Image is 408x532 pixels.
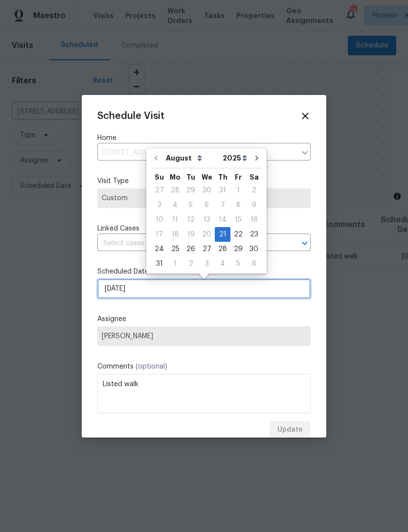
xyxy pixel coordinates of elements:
div: 31 [151,257,167,271]
span: Close [300,111,311,121]
input: M/D/YYYY [97,279,311,299]
button: Go to next month [249,148,264,168]
div: Tue Aug 26 2025 [183,242,199,256]
abbr: Friday [235,174,242,181]
div: Sat Aug 30 2025 [246,242,262,256]
div: Sat Aug 09 2025 [246,198,262,212]
div: Fri Aug 15 2025 [230,212,246,227]
div: Sat Aug 02 2025 [246,183,262,198]
div: Mon Aug 18 2025 [167,227,183,242]
div: 20 [199,228,215,241]
div: Thu Jul 31 2025 [215,183,230,198]
textarea: Listed walk [97,374,311,413]
div: 13 [199,213,215,227]
div: Thu Aug 21 2025 [215,227,230,242]
div: 16 [246,213,262,227]
div: Wed Aug 06 2025 [199,198,215,212]
abbr: Thursday [218,174,227,181]
div: Fri Aug 08 2025 [230,198,246,212]
div: Mon Jul 28 2025 [167,183,183,198]
div: 28 [167,184,183,197]
div: 30 [246,242,262,256]
button: Open [298,236,312,250]
div: Mon Sep 01 2025 [167,256,183,271]
abbr: Tuesday [186,174,195,181]
label: Comments [97,362,311,371]
div: 2 [246,184,262,197]
div: 24 [151,242,167,256]
div: 10 [151,213,167,227]
span: Schedule Visit [97,111,164,121]
div: Wed Sep 03 2025 [199,256,215,271]
div: Fri Aug 01 2025 [230,183,246,198]
div: 7 [215,198,230,212]
div: Sat Aug 23 2025 [246,227,262,242]
label: Scheduled Date [97,267,311,277]
div: 6 [199,198,215,212]
span: [PERSON_NAME] [102,332,306,340]
div: 27 [199,242,215,256]
div: 15 [230,213,246,227]
div: Tue Aug 12 2025 [183,212,199,227]
div: 30 [199,184,215,197]
div: Fri Aug 22 2025 [230,227,246,242]
div: Thu Aug 14 2025 [215,212,230,227]
div: 8 [230,198,246,212]
div: 12 [183,213,199,227]
select: Year [220,151,249,165]
button: Go to previous month [149,148,163,168]
div: Sun Jul 27 2025 [151,183,167,198]
div: 21 [215,228,230,241]
div: 3 [199,257,215,271]
abbr: Wednesday [202,174,212,181]
div: 6 [246,257,262,271]
div: Sun Aug 17 2025 [151,227,167,242]
input: Enter in an address [97,145,296,161]
abbr: Monday [170,174,181,181]
div: Sun Aug 24 2025 [151,242,167,256]
div: Wed Aug 13 2025 [199,212,215,227]
div: 27 [151,184,167,197]
div: 23 [246,228,262,241]
div: 22 [230,228,246,241]
label: Visit Type [97,176,311,186]
div: Sat Aug 16 2025 [246,212,262,227]
select: Month [163,151,220,165]
abbr: Sunday [155,174,164,181]
div: 19 [183,228,199,241]
div: 5 [230,257,246,271]
div: 14 [215,213,230,227]
label: Home [97,133,311,143]
div: 29 [230,242,246,256]
div: 29 [183,184,199,197]
div: Sun Aug 31 2025 [151,256,167,271]
div: Tue Aug 05 2025 [183,198,199,212]
div: 18 [167,228,183,241]
div: 31 [215,184,230,197]
span: Custom [102,193,306,203]
div: Tue Sep 02 2025 [183,256,199,271]
div: 28 [215,242,230,256]
div: Mon Aug 25 2025 [167,242,183,256]
div: Tue Jul 29 2025 [183,183,199,198]
div: Mon Aug 04 2025 [167,198,183,212]
div: Sun Aug 10 2025 [151,212,167,227]
div: 3 [151,198,167,212]
div: Thu Sep 04 2025 [215,256,230,271]
label: Assignee [97,314,311,324]
div: 4 [167,198,183,212]
div: Wed Aug 27 2025 [199,242,215,256]
div: 26 [183,242,199,256]
div: Wed Jul 30 2025 [199,183,215,198]
div: 5 [183,198,199,212]
div: 1 [230,184,246,197]
div: 2 [183,257,199,271]
div: Fri Sep 05 2025 [230,256,246,271]
div: Wed Aug 20 2025 [199,227,215,242]
div: 4 [215,257,230,271]
span: (optional) [136,363,167,370]
div: 25 [167,242,183,256]
div: Fri Aug 29 2025 [230,242,246,256]
div: Thu Aug 07 2025 [215,198,230,212]
div: 17 [151,228,167,241]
